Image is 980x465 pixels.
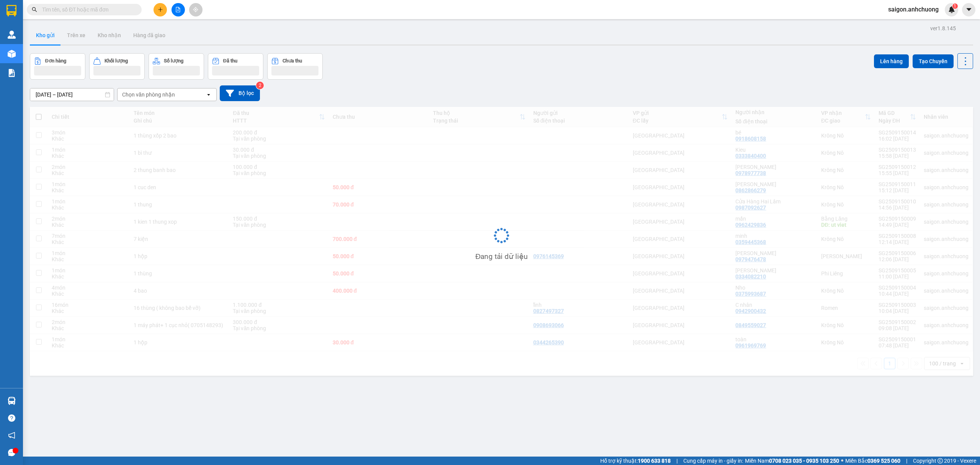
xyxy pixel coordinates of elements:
[745,457,839,465] span: Miền Nam
[882,5,945,14] span: saigon.anhchuong
[8,449,15,456] span: message
[206,92,212,98] svg: open
[8,50,16,58] img: warehouse-icon
[175,7,181,12] span: file-add
[676,457,678,465] span: |
[220,85,260,101] button: Bộ lọc
[171,3,185,16] button: file-add
[683,457,743,465] span: Cung cấp máy in - giấy in:
[874,54,909,68] button: Lên hàng
[600,457,671,465] span: Hỗ trợ kỹ thuật:
[30,26,61,44] button: Kho gửi
[845,457,900,465] span: Miền Bắc
[149,53,204,80] button: Số lượng
[938,458,943,463] span: copyright
[122,91,175,98] div: Chọn văn phòng nhận
[89,53,145,80] button: Khối lượng
[127,26,171,44] button: Hàng đã giao
[962,3,975,16] button: caret-down
[91,26,127,44] button: Kho nhận
[158,7,163,12] span: plus
[164,58,183,64] div: Số lượng
[769,458,839,464] strong: 0708 023 035 - 0935 103 250
[8,397,16,405] img: warehouse-icon
[841,459,843,462] span: ⚪️
[45,58,66,64] div: Đơn hàng
[906,457,907,465] span: |
[223,58,237,64] div: Đã thu
[267,53,323,80] button: Chưa thu
[154,3,167,16] button: plus
[930,24,956,33] div: ver 1.8.145
[948,6,955,13] img: icon-new-feature
[638,458,671,464] strong: 1900 633 818
[256,82,264,89] sup: 2
[7,5,16,16] img: logo-vxr
[105,58,128,64] div: Khối lượng
[61,26,91,44] button: Trên xe
[42,5,132,14] input: Tìm tên, số ĐT hoặc mã đơn
[8,31,16,39] img: warehouse-icon
[30,88,114,101] input: Select a date range.
[30,53,85,80] button: Đơn hàng
[189,3,203,16] button: aim
[193,7,198,12] span: aim
[954,3,956,9] span: 1
[32,7,37,12] span: search
[475,251,528,262] div: Đang tải dữ liệu
[913,54,954,68] button: Tạo Chuyến
[8,414,15,422] span: question-circle
[283,58,302,64] div: Chưa thu
[8,432,15,439] span: notification
[8,69,16,77] img: solution-icon
[952,3,958,9] sup: 1
[208,53,263,80] button: Đã thu
[867,458,900,464] strong: 0369 525 060
[965,6,972,13] span: caret-down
